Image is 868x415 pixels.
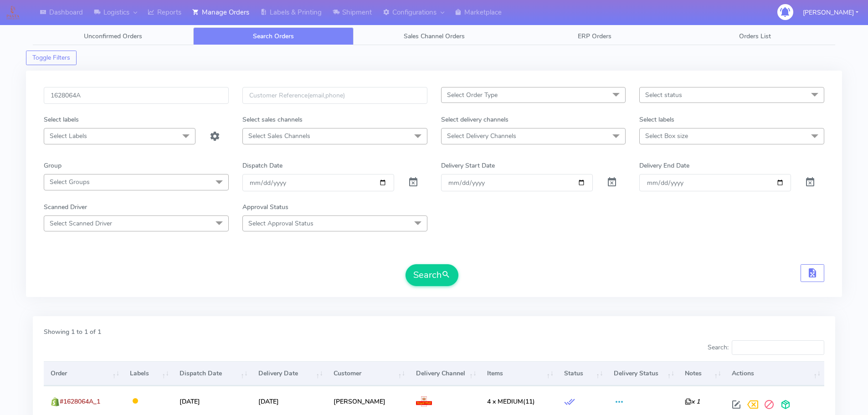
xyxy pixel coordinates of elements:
[557,361,607,386] th: Status: activate to sort column ascending
[26,51,77,65] button: Toggle Filters
[242,115,303,124] label: Select sales channels
[447,91,498,99] span: Select Order Type
[685,397,700,406] i: x 1
[441,115,508,124] label: Select delivery channels
[50,178,90,186] span: Select Groups
[404,32,465,41] span: Sales Channel Orders
[645,132,688,140] span: Select Box size
[639,115,674,124] label: Select labels
[725,361,824,386] th: Actions: activate to sort column ascending
[123,361,173,386] th: Labels: activate to sort column ascending
[44,161,62,170] label: Group
[441,161,495,170] label: Delivery Start Date
[578,32,611,41] span: ERP Orders
[44,87,229,104] input: Order Id
[242,87,427,104] input: Customer Reference(email,phone)
[639,161,689,170] label: Delivery End Date
[416,396,432,407] img: Royal Mail
[50,219,112,228] span: Select Scanned Driver
[732,340,824,355] input: Search:
[409,361,480,386] th: Delivery Channel: activate to sort column ascending
[708,340,824,355] label: Search:
[406,264,458,286] button: Search
[796,3,865,22] button: [PERSON_NAME]
[44,361,123,386] th: Order: activate to sort column ascending
[678,361,725,386] th: Notes: activate to sort column ascending
[33,27,835,45] ul: Tabs
[487,397,523,406] span: 4 x MEDIUM
[480,361,557,386] th: Items: activate to sort column ascending
[173,361,252,386] th: Dispatch Date: activate to sort column ascending
[253,32,294,41] span: Search Orders
[487,397,535,406] span: (11)
[44,202,87,212] label: Scanned Driver
[60,397,100,406] span: #1628064A_1
[607,361,678,386] th: Delivery Status: activate to sort column ascending
[645,91,682,99] span: Select status
[242,161,282,170] label: Dispatch Date
[50,132,87,140] span: Select Labels
[739,32,771,41] span: Orders List
[327,361,409,386] th: Customer: activate to sort column ascending
[248,132,310,140] span: Select Sales Channels
[248,219,313,228] span: Select Approval Status
[51,397,60,406] img: shopify.png
[447,132,516,140] span: Select Delivery Channels
[84,32,142,41] span: Unconfirmed Orders
[252,361,327,386] th: Delivery Date: activate to sort column ascending
[44,115,79,124] label: Select labels
[44,327,101,337] label: Showing 1 to 1 of 1
[242,202,288,212] label: Approval Status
